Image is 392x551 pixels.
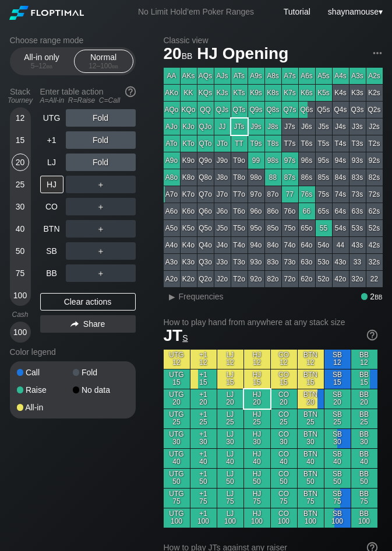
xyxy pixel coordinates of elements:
[333,169,349,186] div: 84s
[40,315,136,333] div: Share
[164,152,180,169] div: A9o
[40,293,136,311] div: Clear actions
[195,45,290,64] span: HJ Opening
[248,118,264,135] div: J9s
[214,152,231,169] div: J9o
[214,102,231,118] div: QJs
[182,48,193,61] span: bb
[217,369,243,389] div: LJ 15
[298,449,324,468] div: BTN 40
[351,469,377,488] div: BB 50
[265,118,281,135] div: J8s
[214,186,231,203] div: J7o
[164,489,190,508] div: UTG 75
[248,85,264,101] div: K9s
[361,292,383,301] div: 2
[164,271,180,287] div: A2o
[214,118,231,135] div: JJ
[351,429,377,448] div: BB 30
[190,489,217,508] div: +1 75
[316,203,332,219] div: 65s
[217,350,243,369] div: LJ 12
[197,118,214,135] div: QJo
[349,135,366,152] div: T3s
[244,449,270,468] div: HJ 40
[299,220,315,236] div: 65o
[181,237,197,253] div: K4o
[333,237,349,253] div: 44
[66,198,136,215] div: ＋
[164,186,180,203] div: A7o
[282,152,298,169] div: 97s
[265,152,281,169] div: 98s
[190,429,217,448] div: +1 30
[271,369,297,389] div: CO 15
[333,203,349,219] div: 64s
[282,118,298,135] div: J7s
[40,109,63,127] div: UTG
[366,85,383,101] div: K2s
[181,68,197,84] div: AKs
[271,429,297,448] div: CO 30
[79,62,128,70] div: 12 – 100
[265,169,281,186] div: 88
[349,169,366,186] div: 83s
[197,220,214,236] div: Q5o
[351,389,377,409] div: BB 20
[366,102,383,118] div: Q2s
[66,176,136,193] div: ＋
[248,68,264,84] div: A9s
[298,469,324,488] div: BTN 50
[349,68,366,84] div: A3s
[12,220,29,238] div: 40
[366,271,383,287] div: 22
[164,429,190,448] div: UTG 30
[190,389,217,409] div: +1 20
[248,152,264,169] div: 99
[181,85,197,101] div: KK
[366,220,383,236] div: 52s
[231,254,248,270] div: T3o
[366,169,383,186] div: 82s
[248,169,264,186] div: 98o
[244,389,270,409] div: HJ 20
[217,429,243,448] div: LJ 30
[248,186,264,203] div: 97o
[66,242,136,260] div: ＋
[299,152,315,169] div: 96s
[17,386,73,394] div: Raise
[366,186,383,203] div: 72s
[299,85,315,101] div: K6s
[214,135,231,152] div: JTo
[73,368,129,376] div: Fold
[66,131,136,149] div: Fold
[231,203,248,219] div: T6o
[282,169,298,186] div: 87s
[265,271,281,287] div: 82o
[282,186,298,203] div: 77
[333,271,349,287] div: 42o
[231,237,248,253] div: T4o
[197,152,214,169] div: Q9o
[5,82,36,109] div: Stack
[66,154,136,171] div: Fold
[325,5,384,18] div: ▾
[12,198,29,215] div: 30
[214,203,231,219] div: J6o
[214,220,231,236] div: J5o
[164,469,190,488] div: UTG 50
[244,489,270,508] div: HJ 75
[265,254,281,270] div: 83o
[197,135,214,152] div: QTo
[349,220,366,236] div: 53s
[284,7,310,16] a: Tutorial
[231,186,248,203] div: T7o
[324,350,351,369] div: SB 12
[181,203,197,219] div: K6o
[282,254,298,270] div: 73o
[12,287,29,304] div: 100
[231,152,248,169] div: T9o
[299,271,315,287] div: 62o
[298,389,324,409] div: BTN 20
[121,7,271,19] div: No Limit Hold’em Poker Ranges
